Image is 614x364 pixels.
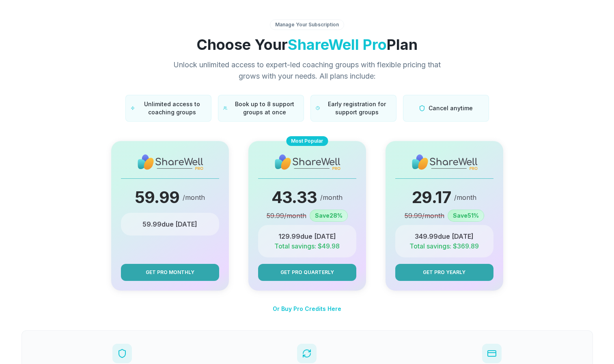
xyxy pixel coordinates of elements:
span: ShareWell Pro [288,36,387,54]
button: Get Pro Yearly [395,264,493,281]
div: Manage Your Subscription [270,19,344,30]
span: Book up to 8 support groups at once [231,100,299,116]
button: Get Pro Quarterly [258,264,356,281]
button: Get Pro Monthly [121,264,219,281]
span: Get Pro Yearly [423,269,465,276]
span: Unlimited access to coaching groups [138,100,206,116]
span: Get Pro Monthly [146,269,194,276]
button: Or Buy Pro Credits Here [273,300,341,317]
span: Or Buy Pro Credits Here [273,305,341,312]
span: Get Pro Quarterly [280,269,334,276]
p: Unlock unlimited access to expert-led coaching groups with flexible pricing that grows with your ... [171,59,444,82]
span: Cancel anytime [429,104,473,112]
span: Early registration for support groups [323,100,391,116]
h1: Choose Your Plan [22,36,593,53]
